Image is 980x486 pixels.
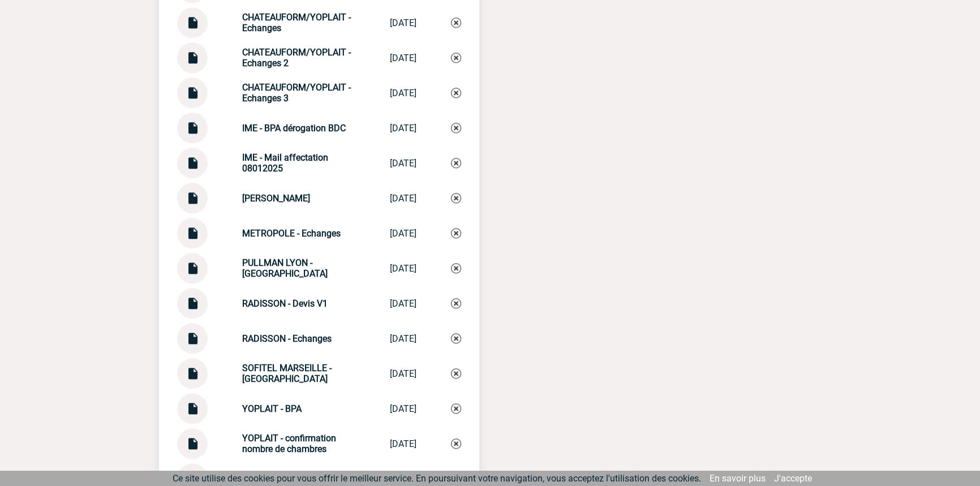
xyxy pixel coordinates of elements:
[390,263,416,274] div: [DATE]
[242,298,328,309] strong: RADISSON - Devis V1
[390,298,416,309] div: [DATE]
[242,403,302,414] strong: YOPLAIT - BPA
[242,193,310,204] strong: [PERSON_NAME]
[451,403,461,414] img: Supprimer
[774,473,812,484] a: J'accepte
[451,263,461,273] img: Supprimer
[451,193,461,203] img: Supprimer
[390,158,416,169] div: [DATE]
[242,333,332,344] strong: RADISSON - Echanges
[390,368,416,379] div: [DATE]
[390,403,416,414] div: [DATE]
[242,12,351,33] strong: CHATEAUFORM/YOPLAIT - Echanges
[242,82,351,104] strong: CHATEAUFORM/YOPLAIT - Echanges 3
[451,53,461,63] img: Supprimer
[242,47,351,68] strong: CHATEAUFORM/YOPLAIT - Echanges 2
[390,333,416,344] div: [DATE]
[390,88,416,98] div: [DATE]
[390,193,416,204] div: [DATE]
[451,158,461,168] img: Supprimer
[390,123,416,134] div: [DATE]
[390,228,416,239] div: [DATE]
[451,368,461,379] img: Supprimer
[242,228,341,239] strong: METROPOLE - Echanges
[451,88,461,98] img: Supprimer
[242,257,328,279] strong: PULLMAN LYON - [GEOGRAPHIC_DATA]
[451,298,461,308] img: Supprimer
[173,473,701,484] span: Ce site utilise des cookies pour vous offrir le meilleur service. En poursuivant votre navigation...
[451,333,461,343] img: Supprimer
[242,123,346,134] strong: IME - BPA dérogation BDC
[451,123,461,133] img: Supprimer
[390,53,416,63] div: [DATE]
[451,228,461,238] img: Supprimer
[242,152,328,174] strong: IME - Mail affectation 08012025
[451,18,461,28] img: Supprimer
[451,438,461,449] img: Supprimer
[710,473,766,484] a: En savoir plus
[242,433,336,454] strong: YOPLAIT - confirmation nombre de chambres
[390,18,416,28] div: [DATE]
[242,363,332,384] strong: SOFITEL MARSEILLE - [GEOGRAPHIC_DATA]
[390,438,416,449] div: [DATE]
